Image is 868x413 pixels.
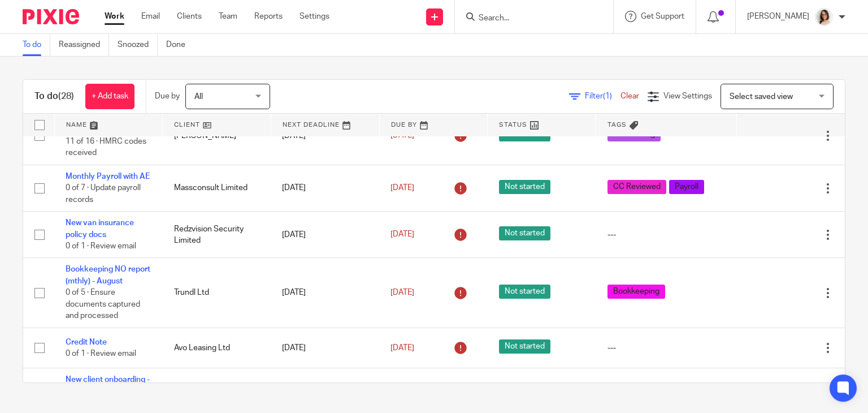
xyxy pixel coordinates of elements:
[271,328,379,368] td: [DATE]
[118,34,158,56] a: Snoozed
[163,212,271,258] td: Redzvision Security Limited
[585,92,620,100] span: Filter
[66,289,140,320] span: 0 of 5 · Ensure documents captured and processed
[85,84,134,109] a: + Add task
[254,11,283,22] a: Reports
[603,92,612,100] span: (1)
[34,91,74,102] h1: To do
[219,11,237,22] a: Team
[390,289,414,296] span: [DATE]
[163,258,271,328] td: Trundl Ltd
[499,285,550,299] span: Not started
[66,184,141,204] span: 0 of 7 · Update payroll records
[66,350,136,358] span: 0 of 1 · Review email
[747,11,809,22] p: [PERSON_NAME]
[66,219,134,238] a: New van insurance policy docs
[669,180,704,194] span: Payroll
[390,231,414,239] span: [DATE]
[66,137,146,157] span: 11 of 16 · HMRC codes received
[607,285,665,299] span: Bookkeeping
[66,265,150,285] a: Bookkeeping NO report (mthly) - August
[66,376,150,395] a: New client onboarding - Limited
[105,11,124,22] a: Work
[194,93,203,101] span: All
[390,344,414,352] span: [DATE]
[177,11,202,22] a: Clients
[163,165,271,211] td: Massconsult Limited
[163,328,271,368] td: Avo Leasing Ltd
[66,242,136,250] span: 0 of 1 · Review email
[607,122,627,128] span: Tags
[66,173,150,180] a: Monthly Payroll with AE
[390,184,414,192] span: [DATE]
[300,11,329,22] a: Settings
[271,258,379,328] td: [DATE]
[23,9,79,24] img: Pixie
[620,92,639,100] a: Clear
[607,342,726,354] div: ---
[23,34,50,56] a: To do
[141,11,160,22] a: Email
[663,92,712,100] span: View Settings
[478,14,579,24] input: Search
[641,12,684,20] span: Get Support
[499,180,550,194] span: Not started
[166,34,194,56] a: Done
[607,180,666,194] span: CC Reviewed
[730,93,793,101] span: Select saved view
[271,212,379,258] td: [DATE]
[499,339,550,354] span: Not started
[499,226,550,240] span: Not started
[815,8,833,26] img: Caroline%20-%20HS%20-%20LI.png
[390,132,414,140] span: [DATE]
[155,91,180,102] p: Due by
[59,34,109,56] a: Reassigned
[66,338,107,346] a: Credit Note
[607,229,726,240] div: ---
[271,165,379,211] td: [DATE]
[58,92,74,101] span: (28)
